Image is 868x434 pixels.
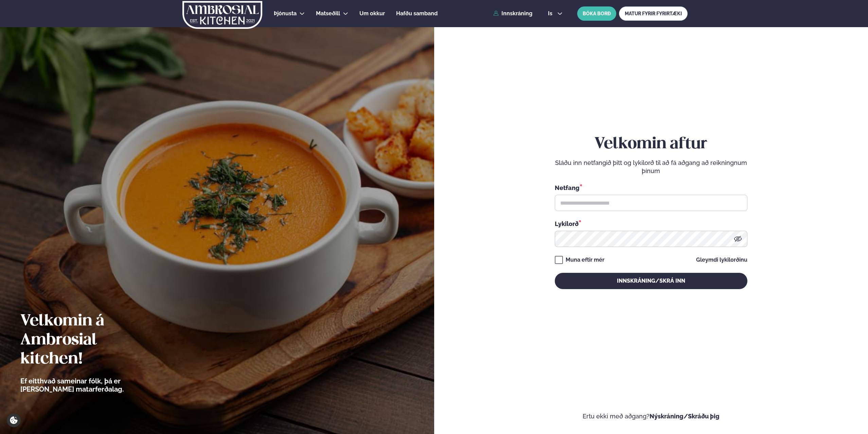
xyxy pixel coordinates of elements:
[359,10,385,17] span: Um okkur
[543,11,568,16] button: is
[555,273,747,289] button: Innskráning/Skrá inn
[7,413,21,427] a: Cookie settings
[274,10,297,18] a: Þjónusta
[20,312,161,369] h2: Velkomin á Ambrosial kitchen!
[20,377,161,393] p: Ef eitthvað sameinar fólk, þá er [PERSON_NAME] matarferðalag.
[696,257,747,263] a: Gleymdi lykilorðinu
[455,412,848,420] p: Ertu ekki með aðgang?
[548,11,554,16] span: is
[555,183,747,192] div: Netfang
[493,11,532,17] a: Innskráning
[359,10,385,18] a: Um okkur
[316,10,340,18] a: Matseðill
[555,219,747,228] div: Lykilorð
[316,10,340,17] span: Matseðill
[619,6,688,21] a: MATUR FYRIR FYRIRTÆKI
[555,159,747,175] p: Sláðu inn netfangið þitt og lykilorð til að fá aðgang að reikningnum þínum
[396,10,438,17] span: Hafðu samband
[577,6,616,21] button: BÓKA BORÐ
[650,413,720,420] a: Nýskráning/Skráðu þig
[555,135,747,154] h2: Velkomin aftur
[274,10,297,17] span: Þjónusta
[396,10,438,18] a: Hafðu samband
[182,1,263,29] img: logo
